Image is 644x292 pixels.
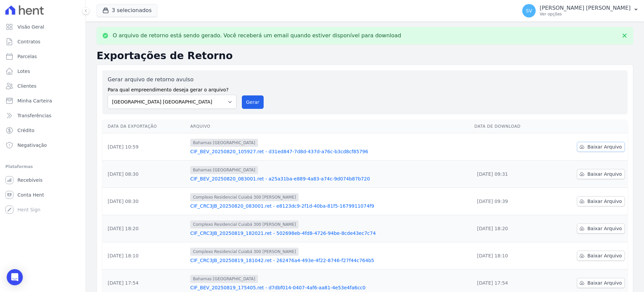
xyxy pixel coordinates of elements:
span: Parcelas [17,53,37,60]
span: Visão Geral [17,24,44,30]
span: Bahamas [GEOGRAPHIC_DATA] [190,275,258,283]
a: Transferências [3,109,83,122]
label: Para qual empreendimento deseja gerar o arquivo? [108,84,236,93]
a: Clientes [3,79,83,93]
span: Baixar Arquivo [587,252,622,259]
td: [DATE] 18:10 [102,242,187,269]
a: CIF_CRC3JB_20250820_083001.ret - e8123dc9-2f1d-40ba-81f5-1679911074f9 [190,203,469,209]
span: Lotes [17,68,30,75]
th: Data de Download [472,120,548,133]
td: [DATE] 08:30 [102,161,187,188]
span: Baixar Arquivo [587,198,622,205]
button: 3 selecionados [97,4,157,17]
span: Baixar Arquivo [587,280,622,286]
div: Plataformas [5,163,80,171]
a: Baixar Arquivo [577,142,625,152]
a: Minha Carteira [3,94,83,108]
a: Baixar Arquivo [577,278,625,288]
span: Clientes [17,83,36,89]
span: Crédito [17,127,35,134]
td: [DATE] 18:20 [102,215,187,242]
a: Recebíveis [3,173,83,187]
span: Complexo Residencial Cuiabá 300 [PERSON_NAME] [190,248,299,256]
a: CIF_CRC3JB_20250819_182021.ret - 502698eb-4fd8-4726-94be-8cde43ec7c74 [190,230,469,237]
span: Complexo Residencial Cuiabá 300 [PERSON_NAME] [190,193,299,201]
a: Baixar Arquivo [577,169,625,179]
span: Transferências [17,112,51,119]
th: Data da Exportação [102,120,187,133]
p: Ver opções [540,11,631,17]
a: CIF_BEV_20250819_175405.ret - d7dbf014-0407-4af6-aa81-4e53e4fa6cc0 [190,284,469,291]
span: Baixar Arquivo [587,171,622,177]
span: Negativação [17,142,47,149]
span: Recebíveis [17,177,43,183]
span: Contratos [17,38,40,45]
div: Open Intercom Messenger [7,269,23,285]
a: CIF_BEV_20250820_083001.ret - a25a31ba-e889-4a83-a74c-9d074b87b720 [190,175,469,182]
td: [DATE] 18:10 [472,242,548,269]
td: [DATE] 10:59 [102,133,187,161]
span: Complexo Residencial Cuiabá 300 [PERSON_NAME] [190,220,299,228]
a: Parcelas [3,50,83,63]
a: Negativação [3,138,83,152]
span: Conta Hent [17,192,44,198]
span: Bahamas [GEOGRAPHIC_DATA] [190,166,258,174]
h2: Exportações de Retorno [97,50,633,62]
a: Crédito [3,124,83,137]
a: Baixar Arquivo [577,196,625,206]
a: Conta Hent [3,188,83,202]
p: [PERSON_NAME] [PERSON_NAME] [540,5,631,11]
a: CIF_CRC3JB_20250819_181042.ret - 262476a4-493e-4f22-8746-f27f44c764b5 [190,257,469,264]
td: [DATE] 09:39 [472,188,548,215]
td: [DATE] 09:31 [472,161,548,188]
span: Baixar Arquivo [587,225,622,232]
span: Minha Carteira [17,97,52,104]
a: Baixar Arquivo [577,251,625,261]
a: Baixar Arquivo [577,223,625,234]
label: Gerar arquivo de retorno avulso [108,76,236,84]
a: Lotes [3,65,83,78]
th: Arquivo [187,120,472,133]
span: SV [526,8,532,13]
a: Contratos [3,35,83,48]
td: [DATE] 18:20 [472,215,548,242]
span: Bahamas [GEOGRAPHIC_DATA] [190,139,258,147]
button: SV [PERSON_NAME] [PERSON_NAME] Ver opções [517,1,644,20]
span: Baixar Arquivo [587,143,622,150]
button: Gerar [242,95,264,109]
p: O arquivo de retorno está sendo gerado. Você receberá um email quando estiver disponível para dow... [113,32,401,39]
td: [DATE] 08:30 [102,188,187,215]
a: Visão Geral [3,20,83,34]
a: CIF_BEV_20250820_105927.ret - d31ed847-7d8d-437d-a76c-b3cd8cf85796 [190,148,469,155]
